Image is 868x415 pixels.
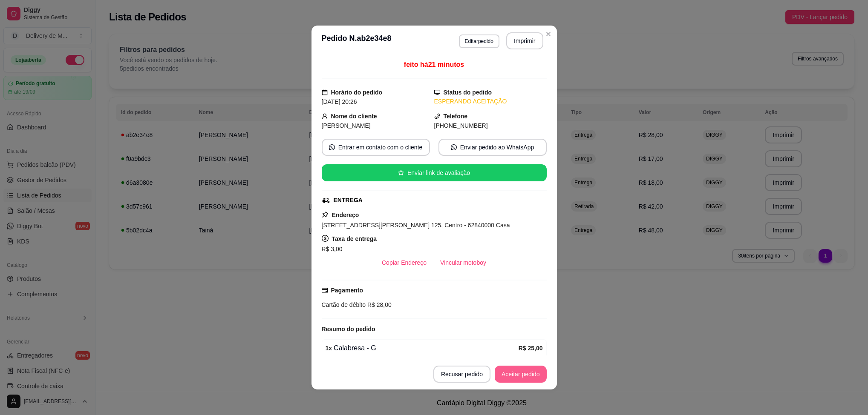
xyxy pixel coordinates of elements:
button: Editarpedido [459,34,499,48]
span: phone [434,113,440,119]
button: starEnviar link de avaliação [322,164,547,181]
span: desktop [434,89,440,95]
strong: Pagamento [331,287,363,294]
strong: Endereço [332,212,359,218]
span: R$ 28,00 [366,301,392,308]
span: feito há 21 minutos [404,61,464,68]
button: whats-appEntrar em contato com o cliente [322,139,430,156]
h3: Pedido N. ab2e34e8 [322,32,392,49]
strong: Status do pedido [444,89,492,96]
button: whats-appEnviar pedido ao WhatsApp [438,139,547,156]
strong: R$ 25,00 [519,345,543,352]
span: [PERSON_NAME] [322,122,371,129]
strong: 1 x [326,345,332,352]
span: whats-app [329,144,335,150]
span: [STREET_ADDRESS][PERSON_NAME] 125, Centro - 62840000 Casa [322,222,510,229]
span: star [398,170,404,176]
button: Vincular motoboy [433,254,493,271]
div: Calabresa - G [326,343,519,353]
span: calendar [322,89,328,95]
strong: Horário do pedido [331,89,383,96]
div: ENTREGA [334,196,363,205]
div: ESPERANDO ACEITAÇÃO [434,97,547,106]
strong: Resumo do pedido [322,326,375,332]
button: Recusar pedido [433,366,490,383]
span: Cartão de débito [322,301,366,308]
span: credit-card [322,287,328,293]
strong: Telefone [444,113,468,120]
button: Imprimir [506,32,543,49]
span: R$ 3,00 [322,246,343,252]
span: [PHONE_NUMBER] [434,122,488,129]
button: Close [542,27,555,41]
button: Aceitar pedido [495,366,547,383]
span: dollar [322,235,329,242]
span: whats-app [451,144,457,150]
span: [DATE] 20:26 [322,98,357,105]
span: pushpin [322,211,329,218]
strong: Taxa de entrega [332,235,377,242]
strong: Nome do cliente [331,113,377,120]
span: user [322,113,328,119]
button: Copiar Endereço [375,254,433,271]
